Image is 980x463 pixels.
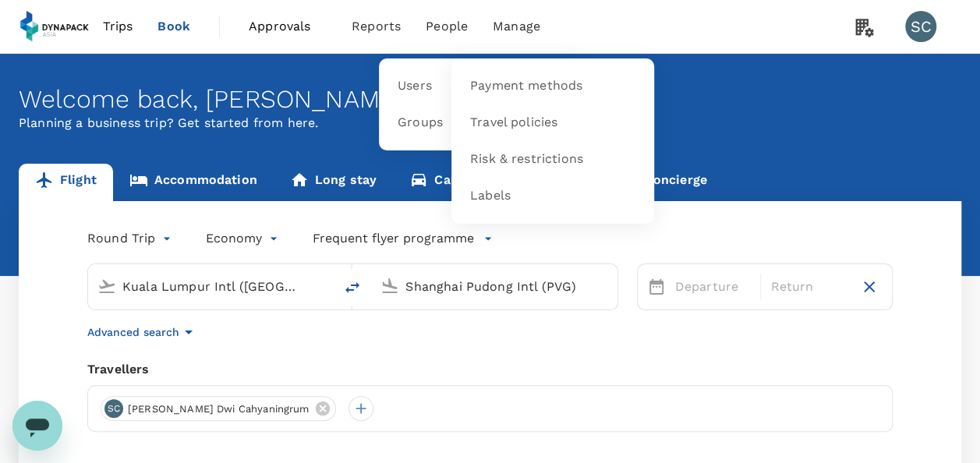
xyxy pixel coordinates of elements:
div: SC[PERSON_NAME] Dwi Cahyaningrum [101,396,336,421]
p: Advanced search [87,324,179,340]
p: Planning a business trip? Get started from here. [19,114,961,133]
div: Welcome back , [PERSON_NAME] Dwi . [19,85,961,114]
button: Open [323,285,326,288]
input: Going to [405,274,584,299]
a: Accommodation [113,164,274,201]
button: Frequent flyer programme [313,229,493,248]
p: Return [770,277,847,296]
a: Long stay [274,164,393,201]
span: [PERSON_NAME] Dwi Cahyaningrum [119,401,319,417]
span: People [426,17,468,36]
a: Car rental [393,164,514,201]
button: Open [607,285,610,288]
button: delete [334,269,371,306]
p: Frequent flyer programme [313,229,474,248]
div: Economy [206,226,281,251]
div: Round Trip [87,226,175,251]
span: Trips [103,17,133,36]
img: Dynapack Asia [19,9,90,44]
span: Approvals [249,17,327,36]
span: Book [157,17,190,36]
span: Reports [352,17,401,36]
p: Departure [675,277,752,296]
input: Depart from [122,274,301,299]
iframe: Button to launch messaging window [12,401,62,451]
div: Travellers [87,360,893,379]
div: SC [104,399,123,418]
button: Advanced search [87,323,198,341]
a: Flight [19,164,113,201]
span: Manage [493,17,540,36]
div: SC [905,11,936,42]
a: Concierge [603,164,723,201]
